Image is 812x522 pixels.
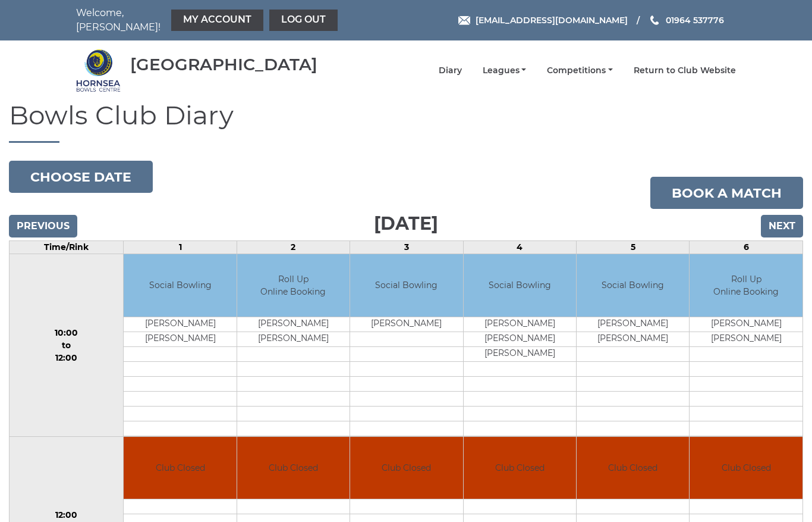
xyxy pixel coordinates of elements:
[577,254,689,317] td: Social Bowling
[464,437,576,499] td: Club Closed
[350,437,462,499] td: Club Closed
[476,15,628,26] span: [EMAIL_ADDRESS][DOMAIN_NAME]
[76,48,121,93] img: Hornsea Bowls Centre
[124,317,236,332] td: [PERSON_NAME]
[130,55,317,74] div: [GEOGRAPHIC_DATA]
[9,215,77,237] input: Previous
[577,437,689,499] td: Club Closed
[690,241,803,254] td: 6
[10,241,124,254] td: Time/Rink
[464,332,576,346] td: [PERSON_NAME]
[458,16,470,25] img: Email
[350,317,462,332] td: [PERSON_NAME]
[634,65,736,76] a: Return to Club Website
[464,346,576,361] td: [PERSON_NAME]
[690,254,802,317] td: Roll Up Online Booking
[269,10,338,31] a: Log out
[649,14,724,27] a: Phone us 01964 537776
[9,161,153,193] button: Choose date
[171,10,263,31] a: My Account
[483,65,527,76] a: Leagues
[547,65,613,76] a: Competitions
[464,317,576,332] td: [PERSON_NAME]
[463,241,576,254] td: 4
[10,254,124,437] td: 10:00 to 12:00
[577,332,689,346] td: [PERSON_NAME]
[237,317,350,332] td: [PERSON_NAME]
[577,317,689,332] td: [PERSON_NAME]
[690,317,802,332] td: [PERSON_NAME]
[124,437,236,499] td: Club Closed
[439,65,462,76] a: Diary
[237,254,350,317] td: Roll Up Online Booking
[9,101,803,143] h1: Bowls Club Diary
[237,241,350,254] td: 2
[650,177,803,209] a: Book a match
[76,6,341,35] nav: Welcome, [PERSON_NAME]!
[350,254,462,317] td: Social Bowling
[577,241,690,254] td: 5
[237,437,350,499] td: Club Closed
[666,15,724,26] span: 01964 537776
[650,15,659,25] img: Phone us
[761,215,803,237] input: Next
[237,332,350,346] td: [PERSON_NAME]
[690,437,802,499] td: Club Closed
[124,241,237,254] td: 1
[458,14,628,27] a: Email [EMAIL_ADDRESS][DOMAIN_NAME]
[124,254,236,317] td: Social Bowling
[124,332,236,346] td: [PERSON_NAME]
[464,254,576,317] td: Social Bowling
[690,332,802,346] td: [PERSON_NAME]
[350,241,463,254] td: 3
